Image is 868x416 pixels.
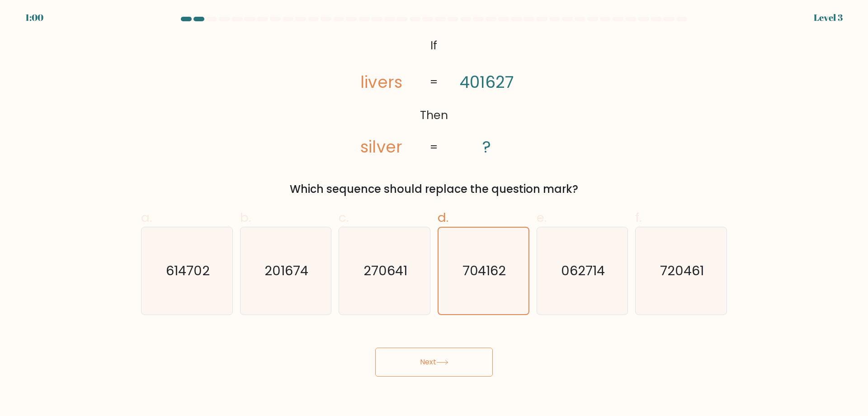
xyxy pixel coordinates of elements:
text: 614702 [166,262,210,280]
text: 201674 [264,262,308,280]
tspan: silver [361,135,402,158]
text: 270641 [363,262,407,280]
span: e. [537,209,547,226]
tspan: 401627 [460,71,514,94]
span: a. [141,209,152,226]
tspan: If [431,38,438,53]
span: f. [635,209,642,226]
svg: @import url('[URL][DOMAIN_NAME]); [333,34,535,159]
tspan: = [430,139,439,155]
tspan: Then [420,107,448,123]
div: 1:00 [25,11,43,24]
text: 062714 [561,262,605,280]
text: 720461 [660,262,704,280]
button: Next [375,348,493,377]
tspan: livers [361,71,402,94]
div: Level 3 [814,11,843,24]
span: c. [339,209,349,226]
tspan: = [430,74,439,90]
text: 704162 [462,262,506,280]
span: b. [240,209,251,226]
tspan: ? [482,135,491,158]
span: d. [438,209,448,226]
div: Which sequence should replace the question mark? [146,181,722,197]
